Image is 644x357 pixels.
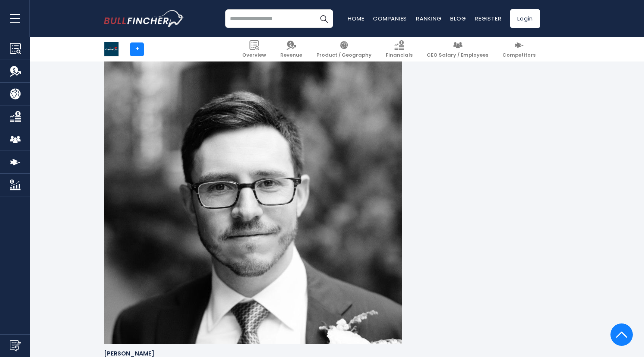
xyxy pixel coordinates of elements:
[242,52,266,59] span: Overview
[280,52,302,59] span: Revenue
[276,37,307,61] a: Revenue
[104,46,402,344] img: Aron Dalley
[510,9,540,28] a: Login
[427,52,488,59] span: CEO Salary / Employees
[315,9,333,28] button: Search
[104,10,184,27] a: Go to homepage
[348,15,364,22] a: Home
[386,52,413,59] span: Financials
[381,37,417,61] a: Financials
[498,37,540,61] a: Competitors
[502,52,536,59] span: Competitors
[238,37,271,61] a: Overview
[373,15,407,22] a: Companies
[104,350,540,357] h6: [PERSON_NAME]
[450,15,466,22] a: Blog
[104,10,184,27] img: bullfincher logo
[475,15,501,22] a: Register
[416,15,441,22] a: Ranking
[316,52,372,59] span: Product / Geography
[104,42,119,56] img: COF logo
[130,42,144,56] a: +
[422,37,493,61] a: CEO Salary / Employees
[312,37,376,61] a: Product / Geography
